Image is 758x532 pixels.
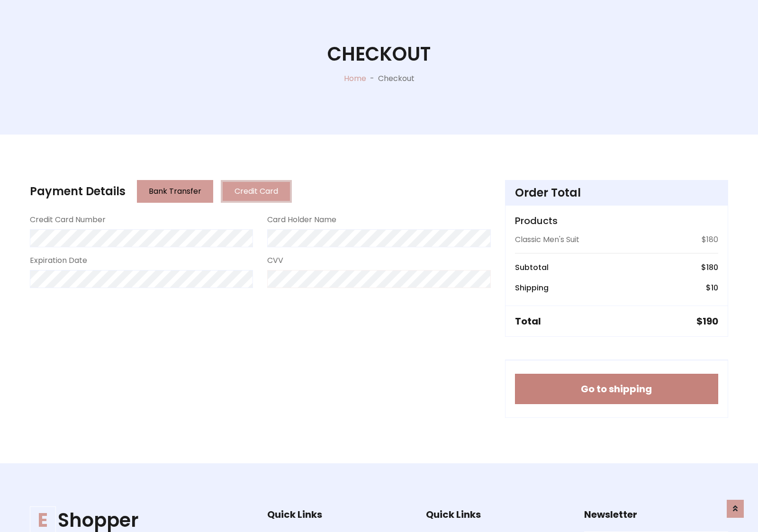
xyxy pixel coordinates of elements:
[584,509,728,520] h5: Newsletter
[426,509,570,520] h5: Quick Links
[30,509,237,532] a: EShopper
[366,73,378,84] p: -
[344,73,366,84] a: Home
[221,180,292,203] button: Credit Card
[515,234,579,245] p: Classic Men's Suit
[702,234,718,245] p: $180
[378,73,415,84] p: Checkout
[267,255,283,266] label: CVV
[515,186,718,200] h4: Order Total
[515,374,718,404] button: Go to shipping
[703,315,718,328] span: 190
[30,255,87,266] label: Expiration Date
[137,180,213,203] button: Bank Transfer
[515,263,549,272] h6: Subtotal
[706,283,718,292] h6: $
[30,214,106,225] label: Credit Card Number
[30,509,237,532] h1: Shopper
[701,263,718,272] h6: $
[515,283,549,292] h6: Shipping
[706,262,718,273] span: 180
[267,509,411,520] h5: Quick Links
[267,214,336,225] label: Card Holder Name
[515,215,718,226] h5: Products
[711,282,718,293] span: 10
[696,316,718,327] h5: $
[515,316,541,327] h5: Total
[327,43,431,65] h1: Checkout
[30,185,126,198] h4: Payment Details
